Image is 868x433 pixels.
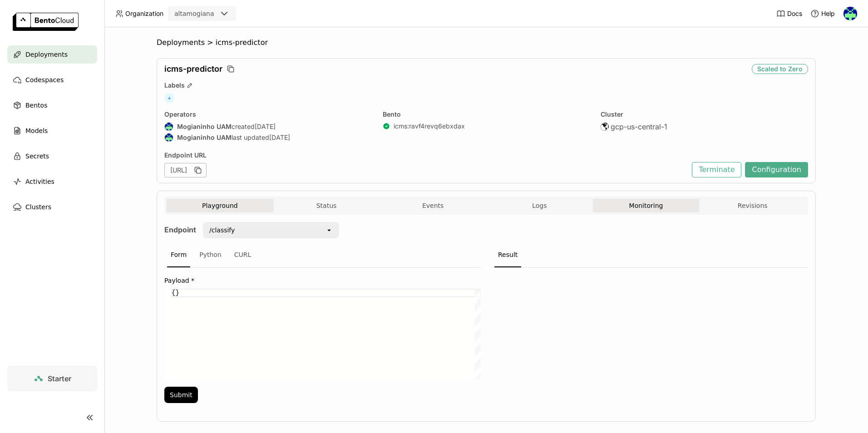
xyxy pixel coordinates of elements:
span: Activities [25,176,54,187]
span: Help [821,10,835,18]
div: last updated [164,133,372,142]
label: Payload * [164,277,481,284]
img: Mogianinho UAM [843,7,857,20]
span: gcp-us-central-1 [611,122,667,131]
button: Terminate [692,162,741,177]
img: Mogianinho UAM [165,123,173,131]
button: Configuration [745,162,808,177]
span: Secrets [25,151,49,162]
div: Help [810,9,835,18]
input: Selected /classify. [236,226,237,235]
button: Submit [164,387,198,403]
div: Operators [164,110,372,118]
div: Endpoint URL [164,151,687,159]
img: logo [13,13,79,31]
div: Form [167,243,190,267]
svg: open [325,226,333,234]
button: Events [380,199,486,212]
span: Bentos [25,100,47,111]
div: altamogiana [174,9,214,18]
a: Models [7,122,97,140]
img: Mogianinho UAM [165,133,173,142]
button: Monitoring [593,199,700,212]
span: {} [172,289,179,296]
div: CURL [231,243,255,267]
span: Organization [125,10,163,18]
a: Activities [7,172,97,191]
input: Selected altamogiana. [215,10,216,19]
span: Deployments [157,38,205,47]
span: > [205,38,216,47]
span: Deployments [25,49,68,60]
nav: Breadcrumbs navigation [157,38,816,47]
span: Codespaces [25,74,64,85]
a: Starter [7,366,97,391]
strong: Mogianinho UAM [177,123,232,131]
div: Cluster [601,110,808,118]
div: Bento [383,110,590,118]
div: Labels [164,81,808,89]
span: icms-predictor [164,64,222,74]
button: Playground [167,199,273,212]
a: Clusters [7,198,97,216]
span: [DATE] [255,123,276,131]
a: Secrets [7,147,97,165]
button: Revisions [699,199,806,212]
button: Status [273,199,380,212]
div: /classify [209,226,235,235]
span: + [164,93,174,103]
span: [DATE] [269,133,290,142]
div: Python [196,243,225,267]
div: [URL] [164,163,207,177]
a: Docs [776,9,802,18]
span: Clusters [25,202,51,212]
span: Models [25,125,48,136]
div: created [164,122,372,131]
a: Bentos [7,96,97,114]
strong: Endpoint [164,225,196,234]
span: Docs [787,10,802,18]
div: Scaled to Zero [752,64,808,74]
span: icms-predictor [216,38,268,47]
div: Result [494,243,521,267]
a: Deployments [7,45,97,64]
span: Starter [48,374,71,383]
strong: Mogianinho UAM [177,133,232,142]
a: icms:ravf4revq6ebxdax [394,122,465,130]
span: Logs [532,202,547,210]
a: Codespaces [7,71,97,89]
